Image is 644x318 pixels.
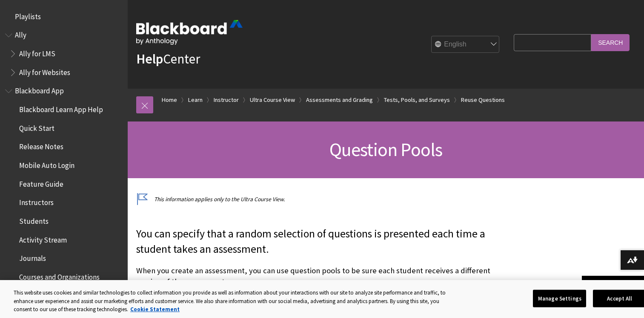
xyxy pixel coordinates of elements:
[136,20,243,45] img: Blackboard by Anthology
[19,158,74,170] span: Mobile Auto Login
[19,46,55,58] span: Ally for LMS
[136,50,163,67] strong: Help
[432,36,500,53] select: Site Language Selector
[15,84,64,95] span: Blackboard App
[136,226,509,257] p: You can specify that a random selection of questions is presented each time a student takes an as...
[15,9,41,21] span: Playlists
[582,276,644,292] a: Back to top
[19,196,54,207] span: Instructors
[5,28,123,80] nav: Book outline for Anthology Ally Help
[188,95,203,105] a: Learn
[329,138,443,161] span: Question Pools
[136,50,200,67] a: HelpCenter
[14,289,451,314] div: This website uses cookies and similar technologies to collect information you provide as well as ...
[19,177,63,188] span: Feature Guide
[19,233,67,244] span: Activity Stream
[136,195,509,203] p: This information applies only to the Ultra Course View.
[136,265,509,287] p: When you create an assessment, you can use question pools to be sure each student receives a diff...
[461,95,505,105] a: Reuse Questions
[162,95,177,105] a: Home
[19,270,100,281] span: Courses and Organizations
[591,34,630,51] input: Search
[306,95,373,105] a: Assessments and Grading
[5,9,123,24] nav: Book outline for Playlists
[19,102,103,114] span: Blackboard Learn App Help
[15,28,26,40] span: Ally
[19,252,46,263] span: Journals
[214,95,239,105] a: Instructor
[250,95,295,105] a: Ultra Course View
[19,214,49,225] span: Students
[19,65,70,77] span: Ally for Websites
[533,289,586,307] button: Manage Settings
[130,306,180,313] a: More information about your privacy, opens in a new tab
[384,95,450,105] a: Tests, Pools, and Surveys
[19,140,63,151] span: Release Notes
[19,121,54,133] span: Quick Start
